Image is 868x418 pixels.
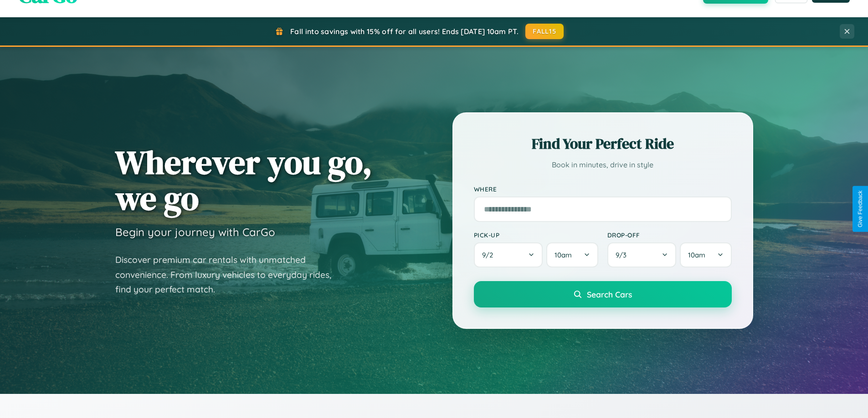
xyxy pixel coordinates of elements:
button: FALL15 [525,24,564,39]
button: 10am [680,242,731,267]
span: Fall into savings with 15% off for all users! Ends [DATE] 10am PT. [290,27,519,36]
p: Book in minutes, drive in style [474,158,732,171]
label: Pick-up [474,231,598,239]
h3: Begin your journey with CarGo [115,225,275,239]
span: Search Cars [587,289,632,299]
div: Give Feedback [857,191,863,227]
button: 10am [546,242,598,267]
span: 10am [688,251,705,259]
label: Drop-off [607,231,732,239]
span: 10am [555,251,572,259]
button: 9/2 [474,242,543,267]
label: Where [474,185,732,193]
span: 9 / 3 [616,251,631,259]
p: Discover premium car rentals with unmatched convenience. From luxury vehicles to everyday rides, ... [115,252,343,297]
h2: Find Your Perfect Ride [474,134,732,154]
h1: Wherever you go, we go [115,144,372,216]
span: 9 / 2 [482,251,498,259]
button: 9/3 [607,242,677,267]
button: Search Cars [474,281,732,307]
